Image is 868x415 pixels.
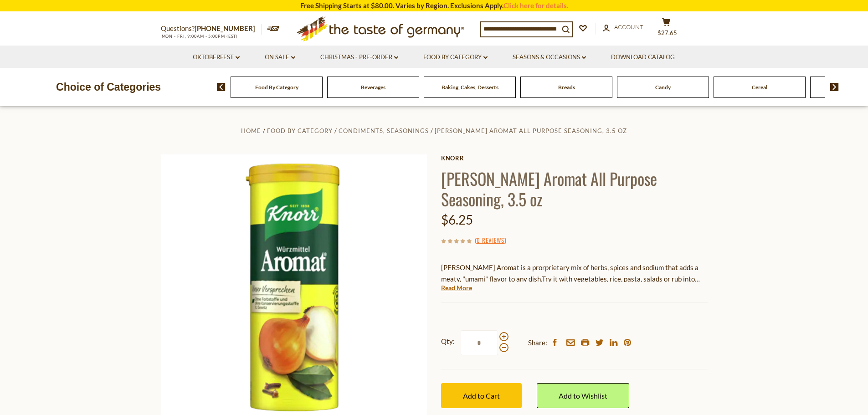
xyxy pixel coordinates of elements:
span: MON - FRI, 9:00AM - 5:00PM (EST) [161,34,238,39]
a: [PERSON_NAME] Aromat All Purpose Seasoning, 3.5 oz [435,127,627,134]
p: Questions? [161,23,262,35]
a: Food By Category [267,127,333,134]
a: [PHONE_NUMBER] [195,24,255,32]
a: Knorr [441,154,708,162]
a: Seasons & Occasions [513,52,586,62]
a: Home [241,127,261,134]
img: next arrow [830,83,839,91]
a: Food By Category [423,52,488,62]
a: 0 Reviews [477,236,504,246]
span: Add to Cart [463,391,500,400]
p: [PERSON_NAME] Aromat is a prorprietary mix of herbs, spices and sodium that adds a meaty, "umami"... [441,262,708,285]
a: Read More [441,283,472,292]
a: Click here for details. [503,1,568,10]
img: previous arrow [217,83,226,91]
button: $27.65 [653,18,680,41]
strong: Qty: [441,336,455,347]
span: Account [614,23,643,31]
span: $27.65 [657,29,677,36]
span: $6.25 [441,212,473,227]
a: Download Catalog [611,52,675,62]
span: ( ) [475,236,506,245]
a: Account [603,22,643,32]
a: Oktoberfest [193,52,240,62]
a: Christmas - PRE-ORDER [320,52,398,62]
a: Add to Wishlist [537,383,629,408]
a: Food By Category [255,84,298,91]
a: Breads [558,84,575,91]
a: Beverages [361,84,385,91]
a: Baking, Cakes, Desserts [442,84,498,91]
a: Cereal [752,84,767,91]
a: On Sale [265,52,295,62]
h1: [PERSON_NAME] Aromat All Purpose Seasoning, 3.5 oz [441,168,708,209]
span: Share: [528,337,547,348]
button: Add to Cart [441,383,522,408]
a: Condiments, Seasonings [339,127,429,134]
a: Candy [655,84,671,91]
input: Qty: [461,330,498,355]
